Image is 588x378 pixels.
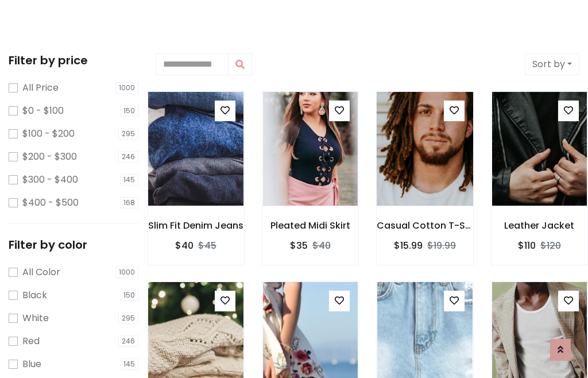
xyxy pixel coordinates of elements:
[22,357,41,371] label: Blue
[120,105,138,117] span: 150
[394,240,423,251] h6: $15.99
[148,220,244,231] h6: Slim Fit Denim Jeans
[22,81,59,95] label: All Price
[492,220,588,231] h6: Leather Jacket
[22,265,60,279] label: All Color
[22,334,40,348] label: Red
[118,313,138,324] span: 295
[115,82,138,94] span: 1000
[9,53,138,67] h5: Filter by price
[22,288,47,302] label: Black
[540,239,561,252] del: $120
[427,239,456,252] del: $19.99
[9,238,138,252] h5: Filter by color
[120,290,138,301] span: 150
[120,358,138,370] span: 145
[290,240,308,251] h6: $35
[120,197,138,209] span: 168
[118,335,138,347] span: 246
[262,220,359,231] h6: Pleated Midi Skirt
[22,104,64,118] label: $0 - $100
[525,53,579,75] button: Sort by
[377,220,473,231] h6: Casual Cotton T-Shirt
[115,267,138,278] span: 1000
[120,174,138,186] span: 145
[22,150,77,164] label: $200 - $300
[22,127,75,141] label: $100 - $200
[118,128,138,140] span: 295
[22,311,49,325] label: White
[118,151,138,163] span: 246
[312,239,331,252] del: $40
[22,173,78,187] label: $300 - $400
[22,196,79,210] label: $400 - $500
[198,239,216,252] del: $45
[518,240,536,251] h6: $110
[175,240,194,251] h6: $40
